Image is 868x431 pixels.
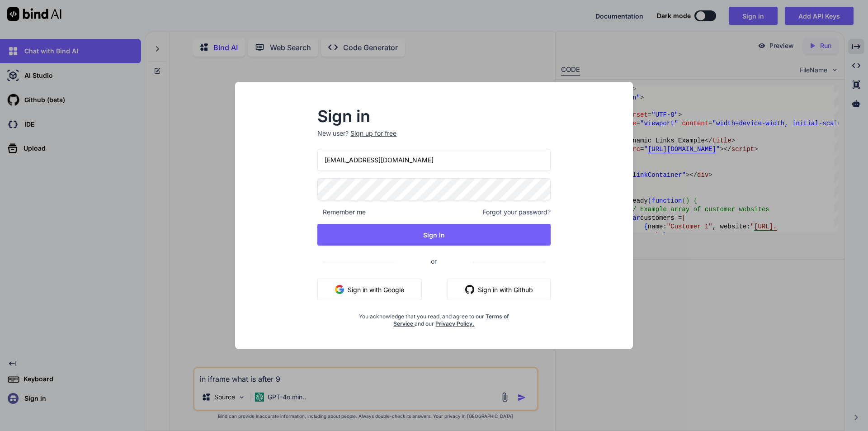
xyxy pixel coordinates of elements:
div: You acknowledge that you read, and agree to our and our [356,308,512,327]
span: Remember me [317,208,366,217]
button: Sign In [317,224,551,246]
button: Sign in with Github [448,279,551,300]
span: or [395,250,473,272]
a: Terms of Service [393,313,509,327]
button: Sign in with Google [317,279,422,300]
span: Forgot your password? [483,208,551,217]
a: Privacy Policy. [435,320,474,327]
img: github [465,285,474,294]
div: Sign up for free [350,129,396,138]
p: New user? [317,129,551,149]
h2: Sign in [317,109,551,123]
input: Login or Email [317,149,551,171]
img: google [335,285,344,294]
